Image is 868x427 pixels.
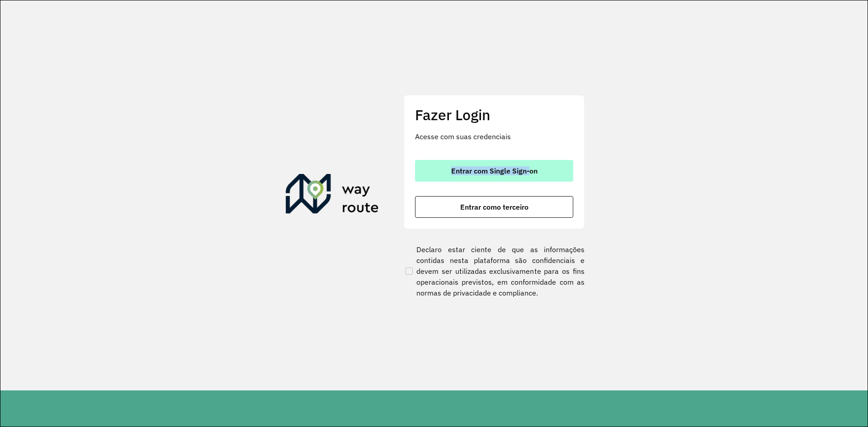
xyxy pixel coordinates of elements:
button: button [415,196,573,218]
span: Entrar com Single Sign-on [451,167,538,174]
button: button [415,160,573,182]
p: Acesse com suas credenciais [415,131,573,142]
img: Roteirizador AmbevTech [286,174,379,217]
span: Entrar como terceiro [460,203,528,211]
label: Declaro estar ciente de que as informações contidas nesta plataforma são confidenciais e devem se... [404,244,585,298]
h2: Fazer Login [415,106,573,123]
